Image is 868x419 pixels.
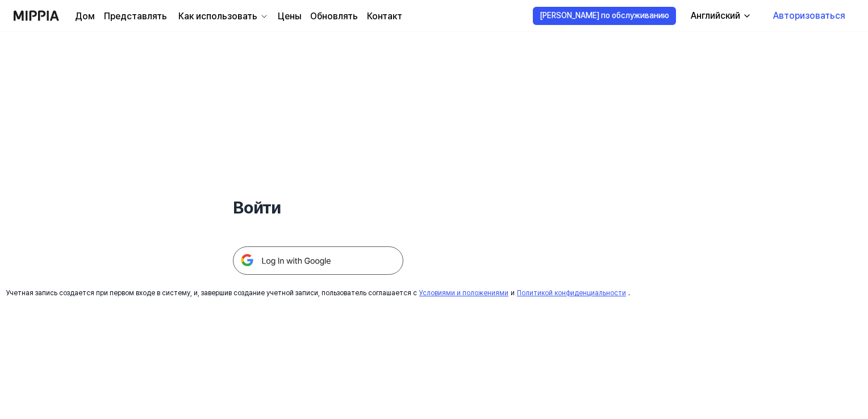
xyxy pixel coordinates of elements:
font: Контакт [367,11,402,22]
a: Политикой конфиденциальности [517,289,626,297]
font: [PERSON_NAME] по обслуживанию [540,11,669,20]
img: 구글 로그인 버튼 [233,246,403,275]
a: Цены [278,10,301,23]
font: Цены [278,11,301,22]
button: Как использовать [176,10,269,23]
font: Английский [691,10,740,21]
font: Дом [75,11,95,22]
font: и [511,289,515,297]
button: Английский [682,5,758,27]
a: Контакт [367,10,402,23]
font: Учетная запись создается при первом входе в систему, и, завершив создание учетной записи, пользов... [6,289,417,297]
font: Войти [233,197,281,217]
a: Дом [75,10,95,23]
a: Условиями и положениями [419,289,508,297]
font: Представлять [104,11,167,22]
a: Представлять [104,10,167,23]
font: Как использовать [178,11,257,22]
button: [PERSON_NAME] по обслуживанию [533,7,676,25]
a: Обновлять [310,10,358,23]
font: Авторизоваться [773,10,845,21]
font: Обновлять [310,11,358,22]
font: . [628,289,630,297]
